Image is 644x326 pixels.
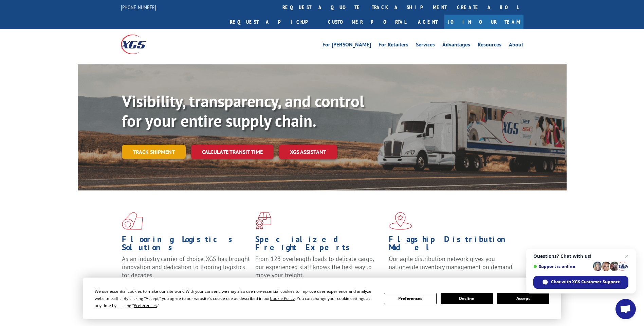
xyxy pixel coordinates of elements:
[323,15,411,29] a: Customer Portal
[497,293,549,304] button: Accept
[478,42,501,49] a: Resources
[323,42,371,49] a: For [PERSON_NAME]
[225,15,323,29] a: Request a pickup
[623,252,631,260] span: Close chat
[122,90,364,131] b: Visibility, transparency, and control for your entire supply chain.
[379,42,408,49] a: For Retailers
[442,42,470,49] a: Advantages
[122,212,143,230] img: xgs-icon-total-supply-chain-intelligence-red
[255,235,384,255] h1: Specialized Freight Experts
[122,255,250,279] span: As an industry carrier of choice, XGS has brought innovation and dedication to flooring logistics...
[389,212,412,230] img: xgs-icon-flagship-distribution-model-red
[533,264,590,269] span: Support is online
[122,235,250,255] h1: Flooring Logistics Solutions
[255,212,271,230] img: xgs-icon-focused-on-flooring-red
[83,278,561,319] div: Cookie Consent Prompt
[389,277,473,285] a: Learn More >
[191,145,274,159] a: Calculate transit time
[121,4,156,11] a: [PHONE_NUMBER]
[509,42,523,49] a: About
[533,276,628,289] div: Chat with XGS Customer Support
[389,235,517,255] h1: Flagship Distribution Model
[615,299,636,319] div: Open chat
[255,255,384,285] p: From 123 overlength loads to delicate cargo, our experienced staff knows the best way to move you...
[411,15,444,29] a: Agent
[122,145,186,159] a: Track shipment
[134,303,157,308] span: Preferences
[384,293,436,304] button: Preferences
[270,296,295,301] span: Cookie Policy
[444,15,523,29] a: Join Our Team
[441,293,493,304] button: Decline
[279,145,337,159] a: XGS ASSISTANT
[551,279,620,285] span: Chat with XGS Customer Support
[389,255,514,271] span: Our agile distribution network gives you nationwide inventory management on demand.
[416,42,435,49] a: Services
[533,253,628,259] span: Questions? Chat with us!
[95,288,376,309] div: We use essential cookies to make our site work. With your consent, we may also use non-essential ...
